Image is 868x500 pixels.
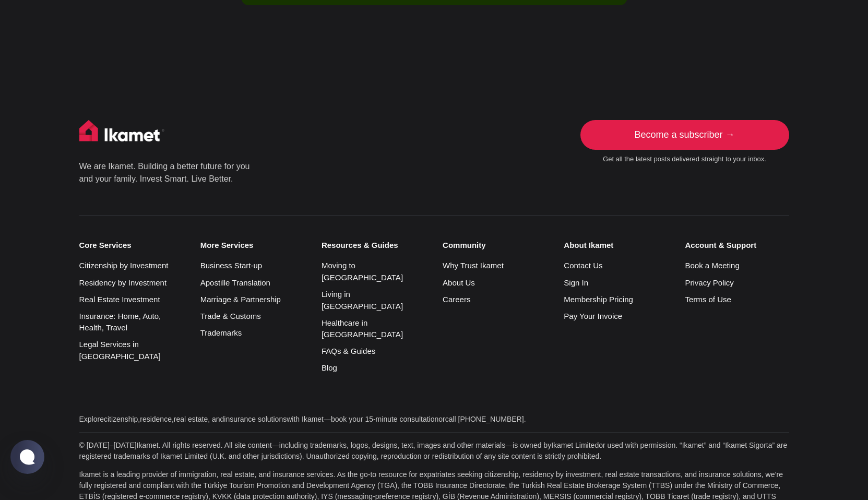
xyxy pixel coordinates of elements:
[685,278,734,287] a: Privacy Policy
[725,441,772,449] a: Ikamet Sigorta
[322,261,403,282] a: Moving to [GEOGRAPHIC_DATA]
[224,415,287,423] a: insurance solutions
[79,278,167,287] a: Residency by Investment
[79,295,160,304] a: Real Estate Investment
[200,241,304,250] small: More Services
[443,241,546,250] small: Community
[322,347,375,355] a: FAQs & Guides
[137,441,159,449] a: Ikamet
[322,363,337,372] a: Blog
[200,312,261,320] a: Trade & Customs
[564,295,633,304] a: Membership Pricing
[551,441,599,449] a: Ikamet Limited
[685,295,731,304] a: Terms of Use
[200,278,270,287] a: Apostille Translation
[174,415,208,423] a: real estate
[79,120,165,146] img: Ikamet home
[564,312,622,320] a: Pay Your Invoice
[104,415,138,423] a: citizenship
[685,261,740,270] a: Book a Meeting
[79,414,789,425] p: Explore , , , and with Ikamet— or .
[200,328,242,337] a: Trademarks
[331,415,438,423] a: book your 15-minute consultation
[322,241,425,250] small: Resources & Guides
[682,441,704,449] a: Ikamet
[79,312,161,332] a: Insurance: Home, Auto, Health, Travel
[79,241,183,250] small: Core Services
[140,415,172,423] a: residence
[200,295,281,304] a: Marriage & Partnership
[580,155,789,164] small: Get all the latest posts delivered straight to your inbox.
[564,278,588,287] a: Sign In
[443,261,504,270] a: Why Trust Ikamet
[79,440,789,462] p: © [DATE]–[DATE] . All rights reserved. All site content—including trademarks, logos, designs, tex...
[564,261,602,270] a: Contact Us
[443,295,470,304] a: Careers
[443,278,475,287] a: About Us
[79,160,252,185] p: We are Ikamet. Building a better future for you and your family. Invest Smart. Live Better.
[564,241,668,250] small: About Ikamet
[79,340,161,361] a: Legal Services in [GEOGRAPHIC_DATA]
[580,120,789,150] a: Become a subscriber →
[79,261,169,270] a: Citizenship by Investment
[685,241,789,250] small: Account & Support
[200,261,262,270] a: Business Start-up
[322,290,403,311] a: Living in [GEOGRAPHIC_DATA]
[322,318,403,339] a: Healthcare in [GEOGRAPHIC_DATA]
[445,415,524,423] a: call [PHONE_NUMBER]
